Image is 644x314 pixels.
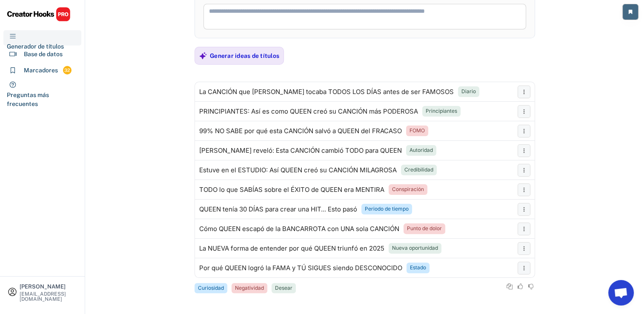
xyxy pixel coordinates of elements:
[392,245,438,252] div: Nueva oportunidad
[7,42,64,51] div: Generador de títulos
[199,206,357,213] div: QUEEN tenía 30 DÍAS para crear una HIT... Esto pasó
[199,167,397,174] div: Estuve en el ESTUDIO: Así QUEEN creó su CANCIÓN MILAGROSA
[392,186,424,193] div: Conspiración
[409,147,433,154] div: Autoridad
[608,280,634,305] a: Chat abierto
[199,128,402,134] div: 99% NO SABE por qué esta CANCIÓN salvó a QUEEN del FRACASO
[199,186,384,193] div: TODO lo que SABÍAS sobre el ÉXITO de QUEEN era MENTIRA
[235,285,264,292] div: Negatividad
[199,108,418,115] div: PRINCIPIANTES: Así es como QUEEN creó su CANCIÓN más PODEROSA
[20,291,77,302] div: [EMAIL_ADDRESS][DOMAIN_NAME]
[63,67,72,74] div: 32
[7,91,78,108] div: Preguntas más frecuentes
[409,127,425,134] div: FOMO
[24,50,63,59] div: Base de datos
[404,166,433,174] div: Credibilidad
[199,147,402,154] div: [PERSON_NAME] reveló: Esta CANCIÓN cambió TODO para QUEEN
[410,264,426,271] div: Estado
[199,245,384,252] div: La NUEVA forma de entender por qué QUEEN triunfó en 2025
[7,7,71,22] img: CHPRO%20Logo.svg
[199,265,402,271] div: Por qué QUEEN logró la FAMA y TÚ SIGUES siendo DESCONOCIDO
[407,225,442,232] div: Punto de dolor
[365,206,409,213] div: Periodo de tiempo
[198,285,224,292] div: Curiosidad
[199,226,399,232] div: Cómo QUEEN escapó de la BANCARROTA con UNA sola CANCIÓN
[461,88,476,95] div: Diario
[20,284,77,289] div: [PERSON_NAME]
[199,88,454,95] div: La CANCIÓN que [PERSON_NAME] tocaba TODOS LOS DÍAS antes de ser FAMOSOS
[210,52,279,60] div: Generar ideas de títulos
[24,66,58,75] div: Marcadores
[426,108,457,115] div: Principiantes
[275,285,292,292] div: Desear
